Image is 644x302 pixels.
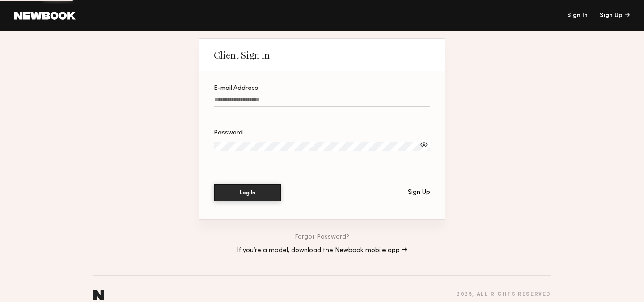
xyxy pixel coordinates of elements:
[214,184,281,201] button: Log In
[600,13,630,19] div: Sign Up
[214,142,430,151] input: Password
[567,13,588,19] a: Sign In
[457,292,551,298] div: 2025 , all rights reserved
[214,96,430,107] input: E-mail Address
[214,130,430,136] div: Password
[214,85,430,92] div: E-mail Address
[237,247,407,254] a: If you’re a model, download the Newbook mobile app →
[408,189,430,196] div: Sign Up
[295,234,349,240] a: Forgot Password?
[214,50,270,60] div: Client Sign In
